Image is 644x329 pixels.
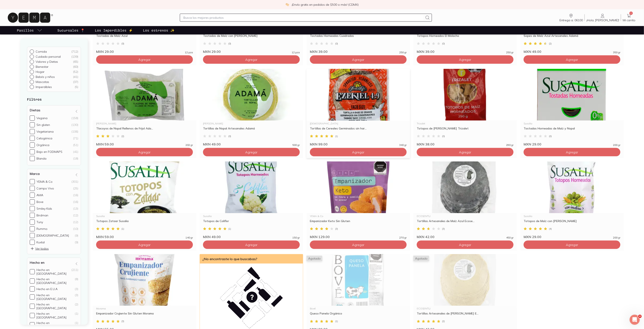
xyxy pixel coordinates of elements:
div: (51) [73,143,78,147]
img: Empanizador Keto - Sin Gluten [307,161,410,213]
button: Agregar [96,241,193,249]
div: Tortillas Artesanales de [PERSON_NAME] E... [417,312,514,319]
p: Comida [36,50,47,53]
div: Queso Panela Orgánico [310,312,407,319]
span: 450 gr [506,236,514,239]
div: ( 712 ) [71,50,78,53]
div: (3) [75,293,78,301]
span: 150 gr [292,236,300,239]
div: (2) [75,302,78,310]
a: Totopos de ColiflorSusaliaTotopos de Coliflor(1)MXN 49.00150 gr [200,161,303,239]
span: Agregar [245,57,258,62]
span: Agregar [566,57,578,62]
button: Agregar [96,55,193,64]
img: Tlacoyos de Nopal Rellenos de Frijol Adamá [93,69,196,121]
span: Agregar [245,150,258,154]
img: Empanizador Crujiente Sin Gluten Morama [93,254,196,306]
div: Bove [36,200,43,204]
span: Ver todos [30,246,49,251]
img: Totopos de Maíz con Nopal Susalia [520,161,624,213]
div: Vegetariana [36,130,54,133]
div: Hecho en [GEOGRAPHIC_DATA] [36,293,73,301]
span: MXN 42.00 [417,235,434,239]
span: Agregar [566,150,578,154]
span: Agregar [459,150,471,154]
span: MXN 38.00 [417,142,434,146]
button: Agregar [417,148,514,156]
div: Bové [310,308,407,310]
div: Tostadas Horneadas de Maíz y Nopal [524,127,620,134]
div: Susalia [524,215,620,217]
span: Agregar [245,243,258,247]
div: ( 60 ) [73,65,78,69]
div: (25) [73,186,78,190]
div: Tortillas Artesanales de Maíz Azul Ecose... [417,219,514,227]
div: (9) [75,234,78,237]
div: Rummo [36,227,47,231]
button: Agregar [203,55,300,64]
a: Totopos Zataar SusaliaSusaliaTotopos Zataar Susalia(1)MXN 59.00140 gr [93,161,196,239]
input: Hecho en [GEOGRAPHIC_DATA](2) [30,304,35,309]
span: Agregar [138,243,151,247]
div: (13) [73,207,78,210]
span: ( 0 ) [335,42,338,45]
img: Totopos Zataar Susalia [93,161,196,213]
div: Totopos de [PERSON_NAME] Trizalet [417,127,514,134]
div: Hecho en [GEOGRAPHIC_DATA] [36,302,73,310]
span: ( 3 ) [121,320,124,323]
span: MXN 49.00 [203,142,221,146]
div: Hecho en [GEOGRAPHIC_DATA] [36,277,73,285]
span: Agregar [459,243,471,247]
button: Agregar [524,55,620,64]
img: Tortillas de Cereales Germinados sin harina Ezekiel [307,69,410,121]
div: ( 52 ) [73,70,78,74]
span: Agregar [138,150,151,154]
span: Mi carrito [623,18,636,22]
span: 340 gr [399,144,407,146]
button: Agregar [524,241,620,249]
input: Bove(16) [30,199,35,204]
div: [DEMOGRAPHIC_DATA] [310,122,407,125]
button: Agregar [524,148,620,156]
div: (41) [73,150,78,154]
div: Smiley Kids [36,207,52,210]
input: Birdman(12) [30,213,35,218]
input: Kuxtal(9) [30,240,35,245]
span: ( 0 ) [228,42,231,45]
span: Entrega a: 06100 [559,18,583,22]
div: (12) [73,220,78,224]
div: (3) [75,287,78,291]
span: Agregar [459,57,471,62]
div: Kuxtal [36,240,45,244]
span: 500 gr [292,144,300,146]
div: (16) [73,200,78,204]
div: Morama [96,308,193,310]
p: ¡Envío gratis en pedidos de $500 o más! (CDMX) [292,3,359,7]
input: Hecho en [GEOGRAPHIC_DATA](1) [30,313,35,318]
div: Susalia [96,215,193,217]
div: AMA [36,193,43,197]
span: MXN 59.00 [96,235,114,239]
div: Susalia [203,215,300,217]
div: Bajo en FODMAPS [36,150,62,154]
span: 200 gr [613,144,620,146]
div: Birdman [36,213,48,217]
img: Tortillas de Nopal Artesanales Adamá [200,69,303,121]
span: 200 gr [613,236,620,239]
span: Agregar [352,243,364,247]
span: 250 gr [506,51,514,54]
span: MXN 129.00 [310,235,330,239]
p: Sucursales 📍 [57,28,85,33]
div: (16) [73,193,78,197]
div: (18) [73,157,78,160]
input: Blanda(18) [30,156,35,161]
div: Tlacoyos de Nopal Rellenos de Frijol Ada... [96,127,193,134]
button: Agregar [203,241,300,249]
img: Totopos de Maíz Horneados Trizalet [413,69,517,121]
input: Hecho en [GEOGRAPHIC_DATA](3) [30,294,35,300]
div: (158) [71,116,78,120]
a: Sucursales 📍 [56,26,86,35]
div: Blanda [36,157,46,160]
div: Totopos Horneados El Molacho [417,34,514,41]
span: ( 1 ) [335,135,338,137]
